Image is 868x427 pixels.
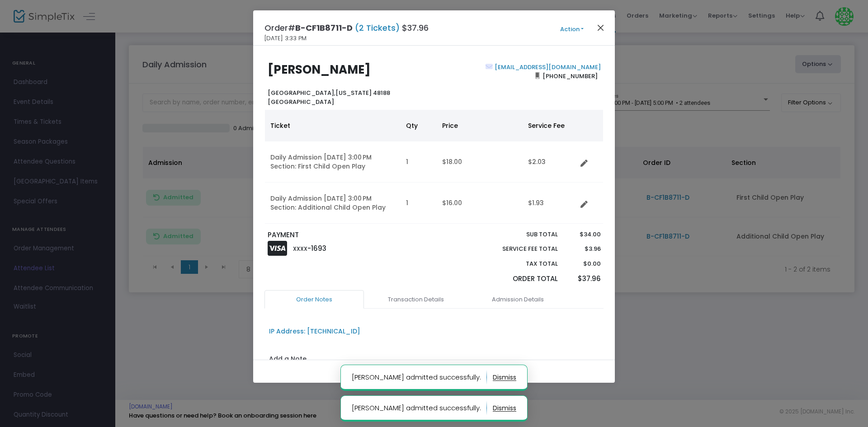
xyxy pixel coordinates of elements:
[468,290,567,309] a: Admission Details
[545,24,599,34] button: Action
[481,259,558,268] p: Tax Total
[268,89,390,106] b: [US_STATE] 48188 [GEOGRAPHIC_DATA]
[523,141,577,183] td: $2.03
[269,354,307,366] label: Add a Note
[566,259,600,268] p: $0.00
[265,141,401,183] td: Daily Admission [DATE] 3:00 PM Section: First Child Open Play
[264,22,429,34] h4: Order# $37.96
[437,183,523,224] td: $16.00
[268,89,335,97] span: [GEOGRAPHIC_DATA],
[566,274,600,284] p: $37.96
[523,110,577,141] th: Service Fee
[566,244,600,253] p: $3.96
[268,61,371,78] b: [PERSON_NAME]
[595,22,607,33] button: Close
[401,110,437,141] th: Qty
[265,110,603,224] div: Data table
[481,230,558,239] p: Sub total
[264,34,307,43] span: [DATE] 3:33 PM
[352,370,487,385] p: [PERSON_NAME] admitted successfully.
[353,22,402,33] span: (2 Tickets)
[523,183,577,224] td: $1.93
[401,183,437,224] td: 1
[437,110,523,141] th: Price
[437,141,523,183] td: $18.00
[366,290,466,309] a: Transaction Details
[481,244,558,253] p: Service Fee Total
[493,401,516,415] button: dismiss
[540,69,601,83] span: [PHONE_NUMBER]
[307,244,326,253] span: -1693
[293,245,307,253] span: XXXX
[352,401,487,415] p: [PERSON_NAME] admitted successfully.
[566,230,600,239] p: $34.00
[265,110,401,141] th: Ticket
[295,22,353,33] span: B-CF1B8711-D
[265,183,401,224] td: Daily Admission [DATE] 3:00 PM Section: Additional Child Open Play
[401,141,437,183] td: 1
[264,290,364,309] a: Order Notes
[481,274,558,284] p: Order Total
[268,230,430,240] p: PAYMENT
[493,63,601,71] a: [EMAIL_ADDRESS][DOMAIN_NAME]
[269,327,360,336] div: IP Address: [TECHNICAL_ID]
[493,370,516,385] button: dismiss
